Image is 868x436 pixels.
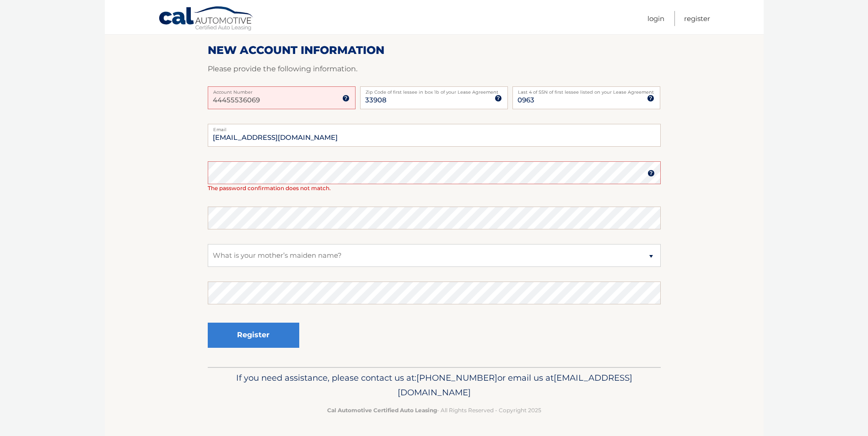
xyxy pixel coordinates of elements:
[360,86,508,109] input: Zip Code
[512,86,660,109] input: SSN or EIN (last 4 digits only)
[512,86,660,94] label: Last 4 of SSN of first lessee listed on your Lease Agreement
[416,372,497,383] span: [PHONE_NUMBER]
[647,170,655,177] img: tooltip.svg
[208,86,356,109] input: Account Number
[208,185,331,191] span: The password confirmation does not match.
[208,43,661,57] h2: New Account Information
[208,124,661,147] input: Email
[342,95,350,102] img: tooltip.svg
[647,95,654,102] img: tooltip.svg
[208,323,299,348] button: Register
[327,407,437,414] strong: Cal Automotive Certified Auto Leasing
[647,11,664,26] a: Login
[398,372,632,398] span: [EMAIL_ADDRESS][DOMAIN_NAME]
[214,405,655,415] p: - All Rights Reserved - Copyright 2025
[208,86,356,94] label: Account Number
[208,63,661,75] p: Please provide the following information.
[208,124,661,131] label: Email
[214,371,655,400] p: If you need assistance, please contact us at: or email us at
[360,86,508,94] label: Zip Code of first lessee in box 1b of your Lease Agreement
[684,11,710,26] a: Register
[495,95,502,102] img: tooltip.svg
[158,6,254,32] a: Cal Automotive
